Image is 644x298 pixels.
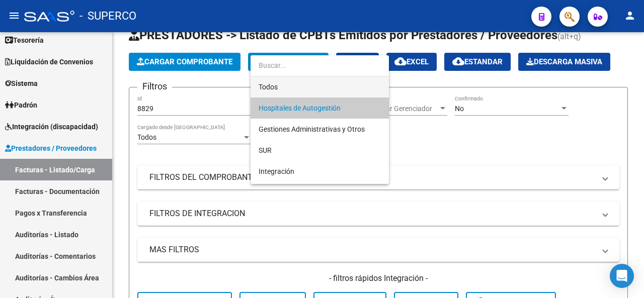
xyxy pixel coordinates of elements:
[610,264,634,288] div: Open Intercom Messenger
[259,146,272,154] span: SUR
[251,55,389,76] input: dropdown search
[259,125,365,133] span: Gestiones Administrativas y Otros
[259,104,341,112] span: Hospitales de Autogestión
[259,167,294,175] span: Integración
[259,76,381,97] span: Todos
